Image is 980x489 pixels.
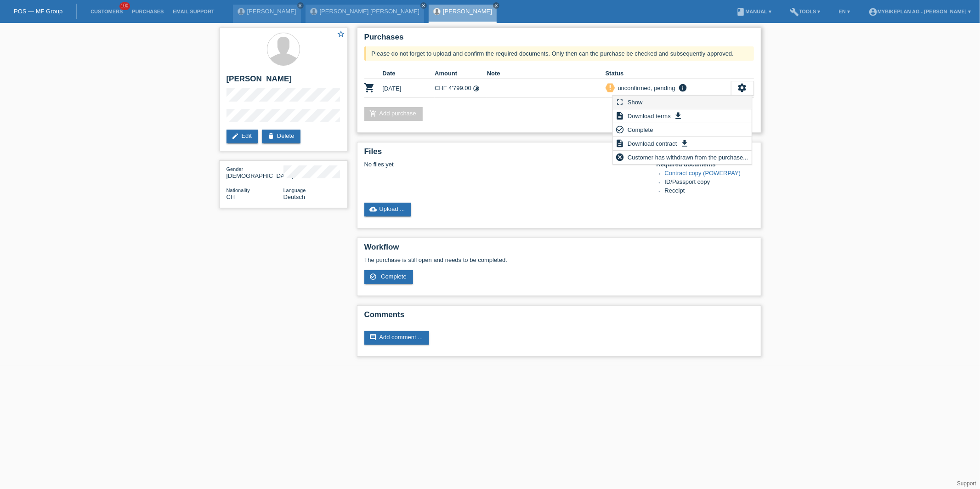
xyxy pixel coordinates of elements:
[615,83,675,93] div: unconfirmed, pending
[86,9,127,14] a: Customers
[364,331,430,345] a: commentAdd comment ...
[320,8,419,15] a: [PERSON_NAME] [PERSON_NAME]
[262,130,301,143] a: deleteDelete
[297,2,304,9] a: close
[227,130,258,143] a: editEdit
[227,166,244,172] span: Gender
[364,243,754,256] h2: Workflow
[626,110,672,121] span: Download terms
[370,110,377,117] i: add_shopping_cart
[678,83,689,92] i: info
[14,8,62,15] a: POS — MF Group
[736,7,745,17] i: book
[232,132,239,140] i: edit
[435,79,487,98] td: CHF 4'799.00
[370,273,377,280] i: check_circle_outline
[227,188,250,193] span: Nationality
[785,9,825,14] a: buildTools ▾
[665,170,741,176] a: Contract copy (POWERPAY)
[364,82,375,93] i: POSP00028695
[283,188,306,193] span: Language
[267,132,275,140] i: delete
[674,111,683,120] i: get_app
[364,46,754,61] div: Please do not forget to upload and confirm the required documents. Only then can the purchase be ...
[364,256,754,263] p: The purchase is still open and needs to be completed.
[473,85,480,92] i: Instalments (48 instalments)
[283,193,306,200] span: Deutsch
[868,7,878,17] i: account_circle
[487,68,606,79] th: Note
[364,107,423,121] a: add_shopping_cartAdd purchase
[227,193,235,200] span: Switzerland
[364,270,413,284] a: check_circle_outline Complete
[381,273,407,280] span: Complete
[665,178,754,187] li: ID/Passport copy
[834,9,855,14] a: EN ▾
[337,30,346,38] i: star_border
[119,2,130,10] span: 100
[383,79,435,98] td: [DATE]
[731,9,776,14] a: bookManual ▾
[615,97,624,107] i: fullscreen
[337,30,346,40] a: star_border
[227,74,340,88] h2: [PERSON_NAME]
[364,33,754,46] h2: Purchases
[864,9,975,14] a: account_circleMybikeplan AG - [PERSON_NAME] ▾
[364,310,754,324] h2: Comments
[443,8,492,15] a: [PERSON_NAME]
[383,68,435,79] th: Date
[364,147,754,161] h2: Files
[298,3,303,8] i: close
[364,161,645,168] div: No files yet
[607,84,613,91] i: priority_high
[665,187,754,196] li: Receipt
[370,334,377,341] i: comment
[364,203,412,216] a: cloud_uploadUpload ...
[420,2,427,9] a: close
[227,165,283,179] div: [DEMOGRAPHIC_DATA]
[370,205,377,213] i: cloud_upload
[626,124,655,135] span: Complete
[615,125,624,134] i: check_circle_outline
[790,7,799,17] i: build
[127,9,168,14] a: Purchases
[247,8,296,15] a: [PERSON_NAME]
[421,3,426,8] i: close
[615,111,624,120] i: description
[435,68,487,79] th: Amount
[957,480,976,487] a: Support
[493,2,499,9] a: close
[606,68,731,79] th: Status
[737,83,748,93] i: settings
[168,9,219,14] a: Email Support
[494,3,498,8] i: close
[626,97,644,108] span: Show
